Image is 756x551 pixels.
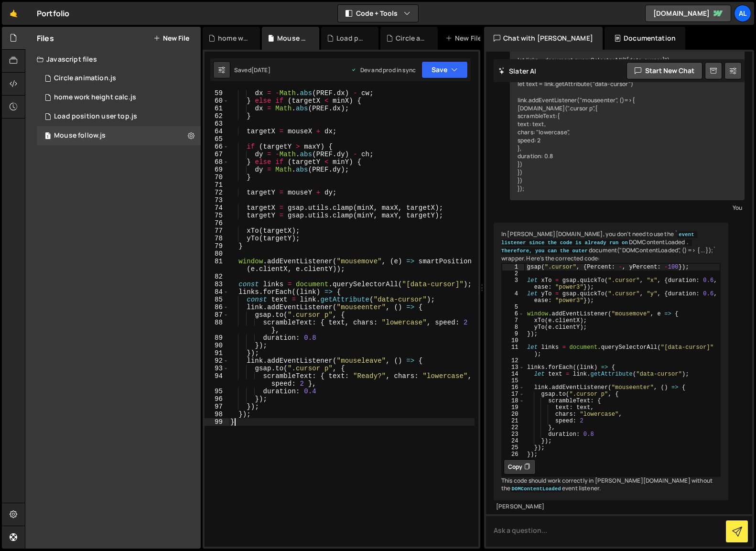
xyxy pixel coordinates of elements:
a: Al [734,5,751,22]
div: 22 [502,424,524,431]
div: 23 [502,431,524,438]
h2: Files [37,33,54,43]
div: 91 [205,349,229,357]
div: 86 [205,303,229,311]
div: 83 [205,281,229,288]
div: 20 [502,411,524,418]
div: In [PERSON_NAME][DOMAIN_NAME], you don't need to use the ` DOMContentLoaded document("DOMContentL... [494,223,728,500]
div: Saved [234,66,270,74]
div: 62 [205,112,229,120]
div: 92 [205,357,229,365]
div: 2 [502,270,524,277]
div: 8 [502,324,524,331]
div: You [512,203,742,213]
div: 87 [205,311,229,319]
div: Load position user top.js [54,112,137,121]
code: DOMContentLoaded [510,486,562,492]
div: Mouse follow.js [277,33,308,43]
div: 16520/44831.js [37,69,201,88]
div: 95 [205,388,229,395]
div: 72 [205,189,229,196]
button: Code + Tools [338,5,418,22]
div: 4 [502,291,524,304]
div: 9 [502,331,524,337]
div: 7 [502,317,524,324]
div: 81 [205,258,229,273]
div: 77 [205,227,229,235]
div: 89 [205,334,229,342]
div: 14 [502,371,524,378]
div: 21 [502,418,524,424]
div: Documentation [605,27,685,50]
div: 71 [205,181,229,189]
div: Dev and prod in sync [351,66,416,74]
button: Start new chat [626,62,702,79]
div: 6 [502,311,524,317]
div: 26 [502,451,524,458]
div: Load position user top.js [336,33,367,43]
div: 24 [502,438,524,444]
div: 73 [205,196,229,204]
div: 5 [502,304,524,311]
div: Javascript files [25,50,201,69]
span: 1 [45,133,51,140]
div: [PERSON_NAME] [496,503,726,511]
div: 16520/44871.js [37,126,201,145]
div: 99 [205,418,229,426]
div: 75 [205,212,229,219]
div: 60 [205,97,229,105]
div: 96 [205,395,229,403]
div: 16 [502,384,524,391]
div: 78 [205,235,229,242]
div: 98 [205,411,229,418]
div: Chat with [PERSON_NAME] [484,27,603,50]
div: 94 [205,372,229,388]
div: 18 [502,398,524,404]
div: Mouse follow.js [54,131,106,140]
div: 97 [205,403,229,411]
div: Circle animation.js [54,74,116,83]
div: home work height calc.js [54,93,136,102]
div: 12 [502,357,524,364]
div: 16520/44903.js [37,88,201,107]
div: 66 [205,143,229,151]
h2: Slater AI [498,66,537,76]
div: 84 [205,288,229,296]
div: 15 [502,378,524,384]
div: 1 [502,264,524,270]
div: 11 [502,344,524,357]
div: New File [445,33,486,43]
div: 13 [502,364,524,371]
div: 70 [205,173,229,181]
div: 19 [502,404,524,411]
div: 88 [205,319,229,334]
div: 69 [205,166,229,173]
button: Copy [504,459,536,475]
div: 79 [205,242,229,250]
div: 59 [205,89,229,97]
button: New File [153,34,189,42]
div: 65 [205,135,229,143]
div: Portfolio [37,8,69,19]
a: [DOMAIN_NAME] [645,5,731,22]
div: 63 [205,120,229,128]
div: home work height calc.js [218,33,248,43]
div: 68 [205,158,229,166]
div: 3 [502,277,524,291]
div: 16520/44834.js [37,107,201,126]
a: 🤙 [2,2,25,25]
div: 82 [205,273,229,281]
div: 93 [205,365,229,372]
div: 10 [502,337,524,344]
div: 90 [205,342,229,349]
div: 64 [205,128,229,135]
div: [DATE] [251,66,270,74]
div: 80 [205,250,229,258]
div: 85 [205,296,229,303]
div: 67 [205,151,229,158]
div: 25 [502,444,524,451]
div: 74 [205,204,229,212]
div: 17 [502,391,524,398]
button: Save [421,61,468,78]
